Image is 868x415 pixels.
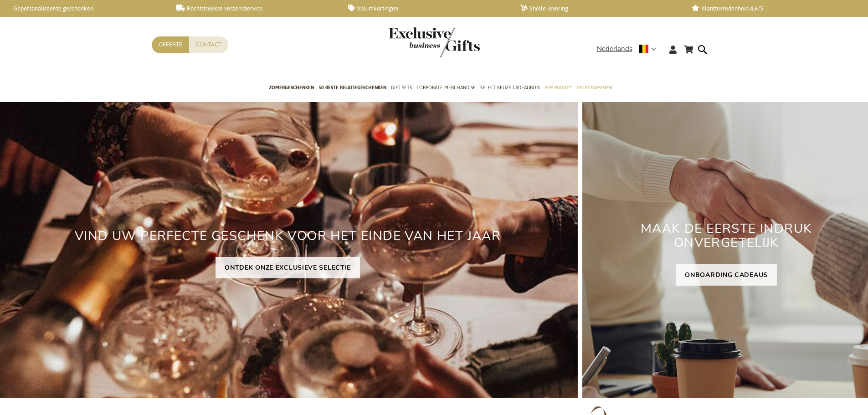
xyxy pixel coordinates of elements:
span: Select Keuze Cadeaubon [480,83,539,92]
span: Gelegenheden [576,83,611,92]
span: 50 beste relatiegeschenken [318,83,386,92]
a: ONBOARDING CADEAUS [676,264,777,286]
a: Gepersonaliseerde geschenken [5,5,162,12]
a: Snelle levering [520,5,677,12]
span: Per Budget [544,83,571,92]
span: Gift Sets [391,83,412,92]
span: Corporate Merchandise [416,83,476,92]
span: Nederlands [597,44,632,54]
a: ONTDEK ONZE EXCLUSIEVE SELECTIE [216,257,360,278]
a: Rechtstreekse verzendservice [176,5,334,12]
span: Zomergeschenken [269,83,314,92]
a: Volumkortingen [348,5,505,12]
a: Contact [189,36,228,53]
a: Offerte [152,36,189,53]
img: Exclusive Business gifts logo [389,27,480,57]
a: store logo [389,27,434,57]
div: Nederlands [597,44,662,54]
a: Klanttevredenheid 4,6/5 [692,5,849,12]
